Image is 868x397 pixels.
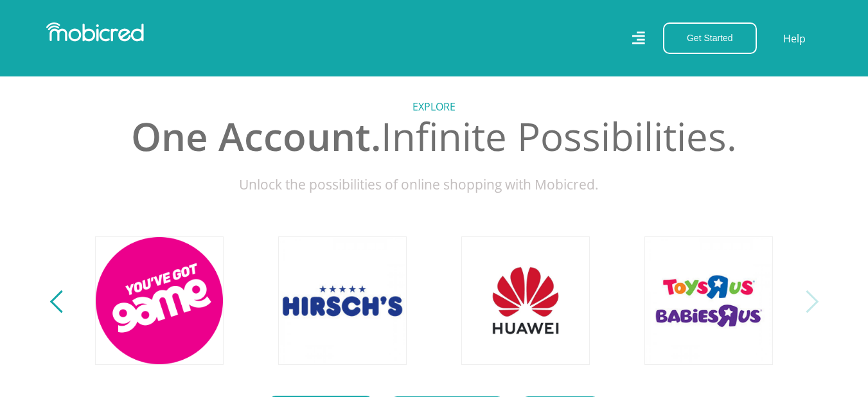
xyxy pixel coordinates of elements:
a: Help [783,30,806,47]
button: Previous [53,288,69,313]
p: Unlock the possibilities of online shopping with Mobicred. [78,175,791,195]
h5: Explore [78,101,791,113]
button: Next [799,288,815,313]
img: Mobicred [46,22,144,42]
button: Get Started [663,22,757,54]
span: One Account. [131,110,381,163]
h2: Infinite Possibilities. [78,113,791,159]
